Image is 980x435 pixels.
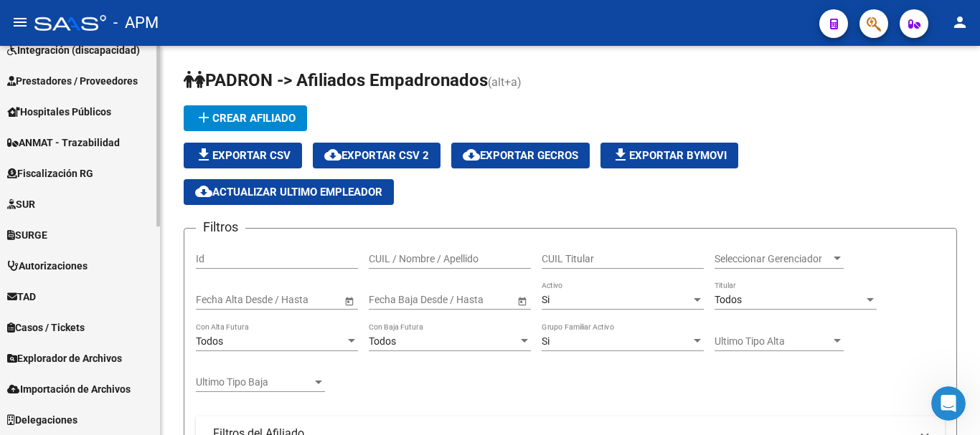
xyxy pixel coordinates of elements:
[542,335,550,347] span: Si
[514,293,529,308] button: Open calendar
[195,112,296,125] span: Crear Afiliado
[7,42,140,58] span: Integración (discapacidad)
[7,320,85,335] span: Casos / Tickets
[951,14,969,31] mat-icon: person
[313,143,440,168] button: Exportar CSV 2
[715,253,831,265] span: Seleccionar Gerenciador
[463,146,480,163] mat-icon: cloud_download
[451,143,590,168] button: Exportar GECROS
[184,70,488,90] span: PADRON -> Afiliados Empadronados
[184,143,302,168] button: Exportar CSV
[612,146,629,163] mat-icon: file_download
[196,335,223,347] span: Todos
[195,149,291,162] span: Exportar CSV
[195,183,212,200] mat-icon: cloud_download
[184,105,307,131] button: Crear Afiliado
[463,149,578,162] span: Exportar GECROS
[113,7,159,39] span: - APM
[7,258,88,274] span: Autorizaciones
[7,350,122,366] span: Explorador de Archivos
[612,149,727,162] span: Exportar Bymovi
[195,146,212,163] mat-icon: file_download
[7,104,111,120] span: Hospitales Públicos
[341,293,357,308] button: Open calendar
[324,149,429,162] span: Exportar CSV 2
[931,386,966,421] iframe: Intercom live chat
[433,294,504,306] input: Fecha fin
[196,294,248,306] input: Fecha inicio
[7,289,36,305] span: TAD
[7,135,120,150] span: ANMAT - Trazabilidad
[196,217,245,237] h3: Filtros
[488,75,522,89] span: (alt+a)
[195,186,382,199] span: Actualizar ultimo Empleador
[542,294,550,305] span: Si
[7,381,131,397] span: Importación de Archivos
[715,335,831,348] span: Ultimo Tipo Alta
[195,109,212,126] mat-icon: add
[369,335,396,347] span: Todos
[260,294,331,306] input: Fecha fin
[7,196,35,212] span: SUR
[324,146,341,163] mat-icon: cloud_download
[7,166,93,181] span: Fiscalización RG
[369,294,421,306] input: Fecha inicio
[7,73,138,89] span: Prestadores / Proveedores
[184,179,394,205] button: Actualizar ultimo Empleador
[715,294,742,305] span: Todos
[600,143,738,168] button: Exportar Bymovi
[7,412,77,428] span: Delegaciones
[7,227,47,243] span: SURGE
[196,376,312,388] span: Ultimo Tipo Baja
[11,14,29,31] mat-icon: menu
